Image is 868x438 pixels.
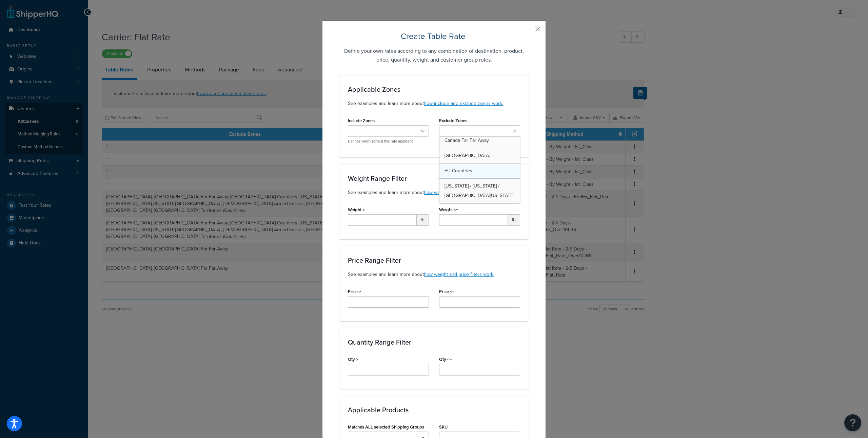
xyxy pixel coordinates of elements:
[348,175,520,182] h3: Weight Range Filter
[445,182,514,209] span: [US_STATE] / [US_STATE] / [GEOGRAPHIC_DATA][US_STATE][GEOGRAPHIC_DATA]
[348,100,520,107] p: See examples and learn more about
[348,338,520,346] h3: Quantity Range Filter
[348,271,520,278] p: See examples and learn more about
[339,47,529,64] h5: Define your own rates according to any combination of destination, product, price, quantity, weig...
[339,31,529,42] h2: Create Table Rate
[348,406,520,414] h3: Applicable Products
[439,357,452,362] label: Qty <=
[424,271,494,278] a: how weight and price filters work.
[417,214,429,226] span: lb
[439,163,520,178] a: EU Countries
[348,357,358,362] label: Qty >
[348,86,520,93] h3: Applicable Zones
[439,133,520,148] a: Canada Far Far Away
[348,289,361,294] label: Price >
[424,100,503,107] a: how include and exclude zones work.
[439,148,520,163] a: [GEOGRAPHIC_DATA]
[348,118,375,123] label: Include Zones
[348,257,520,264] h3: Price Range Filter
[348,139,429,144] p: Defines which zone(s) this rate applies to
[348,189,520,196] p: See examples and learn more about
[508,214,520,226] span: lb
[439,118,467,123] label: Exclude Zones
[439,289,455,294] label: Price <=
[445,152,490,159] span: [GEOGRAPHIC_DATA]
[439,179,520,213] a: [US_STATE] / [US_STATE] / [GEOGRAPHIC_DATA][US_STATE][GEOGRAPHIC_DATA]
[439,424,448,430] label: SKU
[348,424,424,430] label: Matches ALL selected Shipping Groups
[445,167,472,174] span: EU Countries
[445,137,489,144] span: Canada Far Far Away
[424,189,494,196] a: how weight and price filters work.
[348,207,365,212] label: Weight >
[439,207,458,212] label: Weight <=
